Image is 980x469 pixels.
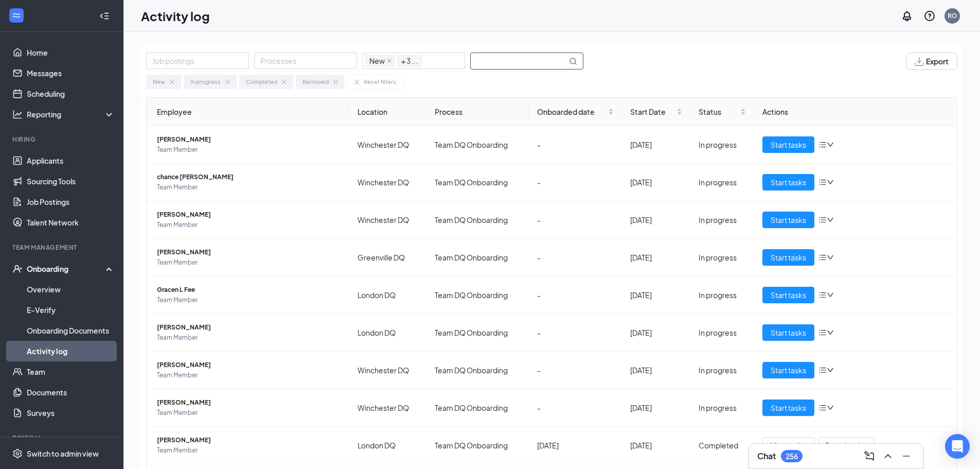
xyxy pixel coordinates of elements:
span: Start tasks [771,214,806,225]
button: Minimize [898,448,915,464]
span: down [861,443,868,450]
svg: Notifications [901,10,913,22]
span: Team Member [157,445,341,456]
td: Winchester DQ [349,352,427,389]
svg: Minimize [900,450,913,462]
td: Team DQ Onboarding [426,201,529,239]
span: New [365,55,395,67]
button: Start tasks [762,212,814,228]
div: Reset filters [364,77,396,86]
a: Activity log [27,341,115,361]
a: Team [27,361,115,382]
span: bars [818,253,827,262]
div: Completed [699,440,746,451]
td: Team DQ Onboarding [426,352,529,389]
div: Open Intercom Messenger [945,434,970,459]
span: [PERSON_NAME] [157,397,341,408]
span: bars [818,216,827,224]
div: - [537,327,614,338]
span: + 3 ... [401,55,418,66]
span: [PERSON_NAME] [157,247,341,257]
a: Job Postings [27,192,115,212]
span: Team Member [157,333,341,343]
svg: Settings [12,448,23,459]
span: Team Member [157,145,341,155]
th: Start Date [622,98,690,126]
svg: Analysis [12,109,23,119]
td: Team DQ Onboarding [426,164,529,201]
button: Start tasks [762,399,814,416]
svg: ComposeMessage [863,450,876,462]
span: down [827,404,834,411]
span: Export [926,58,949,65]
div: In progress [699,177,746,188]
div: - [537,252,614,263]
span: [PERSON_NAME] [157,210,341,220]
a: E-Verify [27,300,115,320]
th: Location [349,98,427,126]
div: In progress [699,252,746,263]
div: 256 [786,452,798,461]
span: bars [818,178,827,186]
span: close [387,58,392,63]
span: Onboarded date [537,106,606,117]
svg: ChevronUp [882,450,894,462]
span: New [369,55,385,66]
span: [PERSON_NAME] [157,435,341,445]
td: London DQ [349,276,427,314]
div: - [537,177,614,188]
div: [DATE] [630,364,682,376]
span: [PERSON_NAME] [157,360,341,370]
div: - [537,289,614,301]
span: View tasks [771,440,806,451]
th: Process [426,98,529,126]
span: bars [818,404,827,412]
a: Onboarding Documents [27,320,115,341]
a: Home [27,42,115,63]
span: Gracen L Fee [157,285,341,295]
span: down [827,367,834,374]
div: - [537,364,614,376]
a: Surveys [27,403,115,423]
button: Start tasks [762,249,814,266]
a: Talent Network [27,212,115,233]
span: Start tasks [771,177,806,188]
td: Winchester DQ [349,164,427,201]
button: Start tasks [762,324,814,341]
span: Start tasks [771,289,806,301]
div: [DATE] [630,214,682,225]
h3: Chat [757,450,776,462]
span: Start tasks [771,402,806,413]
th: Actions [754,98,957,126]
svg: UserCheck [12,264,23,274]
th: Employee [147,98,349,126]
span: down [827,179,834,186]
span: Start tasks [771,327,806,338]
div: In progress [699,214,746,225]
span: + 3 ... [397,55,422,67]
span: Team Member [157,370,341,380]
div: Switch to admin view [27,448,99,459]
span: Start tasks [771,364,806,376]
div: Removed [302,77,329,86]
div: In progress [190,77,221,86]
span: Team Member [157,182,341,193]
button: Start tasks [762,362,814,378]
td: Team DQ Onboarding [426,314,529,352]
div: New [153,77,165,86]
div: In progress [699,289,746,301]
td: London DQ [349,314,427,352]
div: In progress [699,327,746,338]
span: bars [818,141,827,149]
span: bars [818,291,827,299]
a: Messages [27,63,115,83]
span: down [827,141,834,148]
th: Onboarded date [529,98,622,126]
td: Team DQ Onboarding [426,239,529,276]
span: Team Member [157,257,341,268]
a: Scheduling [27,83,115,104]
span: down [827,329,834,336]
div: [DATE] [630,440,682,451]
div: Reporting [27,109,115,119]
td: Winchester DQ [349,126,427,164]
